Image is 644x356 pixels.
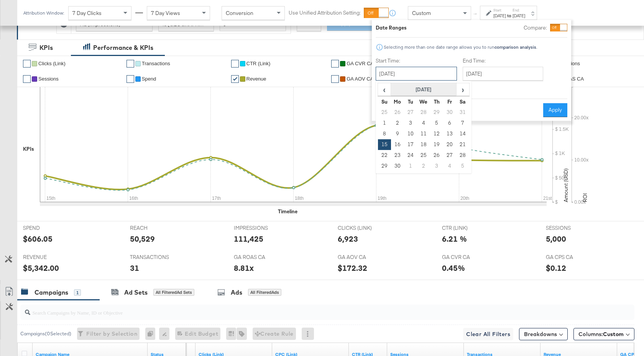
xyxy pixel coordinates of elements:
td: 28 [456,150,469,161]
td: 9 [391,129,404,139]
div: Date Ranges [376,24,407,31]
th: Su [378,96,391,107]
td: 26 [391,107,404,118]
td: 5 [456,161,469,171]
td: 16 [391,139,404,150]
span: › [457,84,469,95]
td: 30 [391,161,404,171]
a: ✔ [331,60,339,68]
a: ✔ [127,60,134,68]
span: Is [GEOGRAPHIC_DATA] [163,21,221,28]
text: ROI [582,193,588,202]
span: Columns: [578,330,624,338]
div: 0.45% [442,262,465,274]
a: ✔ [23,60,31,68]
td: 26 [430,150,443,161]
div: Timeline [278,208,297,215]
div: KPIs [23,145,34,153]
td: 23 [391,150,404,161]
td: 27 [404,107,417,118]
a: ✔ [23,75,31,83]
td: 25 [378,107,391,118]
div: [DATE] [513,13,525,19]
span: CTR (LINK) [442,224,499,232]
strong: to [506,13,513,18]
span: 7 Day Clicks [72,10,102,16]
label: Compare: [524,24,547,31]
div: Selecting more than one date range allows you to run . [383,44,537,50]
a: ✔ [331,75,339,83]
span: Custom [603,331,624,338]
div: 50,529 [130,233,155,244]
td: 17 [404,139,417,150]
th: [DATE] [391,83,457,96]
td: 22 [378,150,391,161]
td: 27 [443,150,456,161]
th: Fr [443,96,456,107]
td: 1 [378,118,391,129]
span: CTR (Link) [246,61,271,66]
td: 3 [430,161,443,171]
td: 28 [417,107,430,118]
span: GA CPS CA [546,254,603,261]
td: 13 [443,129,456,139]
th: We [417,96,430,107]
div: Performance & KPIs [93,43,153,52]
div: $5,342.00 [23,262,59,274]
input: Search Campaigns by Name, ID or Objective [30,302,579,317]
td: 2 [417,161,430,171]
label: Start: [493,8,506,13]
span: REACH [130,224,187,232]
td: 18 [417,139,430,150]
td: 14 [456,129,469,139]
td: 8 [378,129,391,139]
div: $172.32 [338,262,367,274]
span: Spend [142,76,156,82]
span: Clicks (Link) [38,61,66,66]
td: 11 [417,129,430,139]
label: Start Time: [376,57,457,64]
th: Tu [404,96,417,107]
span: 7 Day Views [151,10,180,16]
a: ✔ [127,75,134,83]
div: $606.05 [23,233,53,244]
td: 30 [443,107,456,118]
td: 19 [430,139,443,150]
td: 29 [378,161,391,171]
td: 4 [443,161,456,171]
td: 7 [456,118,469,129]
button: Columns:Custom [573,328,634,340]
text: Amount (USD) [562,168,569,202]
td: 2 [391,118,404,129]
span: GA ROAS CA [234,254,291,261]
td: 24 [404,150,417,161]
td: 1 [404,161,417,171]
span: SPEND [23,224,80,232]
span: ↑ [472,13,479,16]
td: 10 [404,129,417,139]
div: Campaigns [34,288,68,297]
div: Campaigns ( 0 Selected) [20,330,71,337]
th: Th [430,96,443,107]
span: TRANSACTIONS [130,254,187,261]
div: All Filtered Ads [248,289,281,296]
div: Ad Sets [124,288,148,297]
td: 21 [456,139,469,150]
label: End: [513,8,525,13]
td: 6 [443,118,456,129]
td: 31 [456,107,469,118]
div: 0 [145,328,159,340]
td: 29 [430,107,443,118]
label: End Time: [463,57,546,64]
th: Mo [391,96,404,107]
div: 8.81x [234,262,254,274]
div: 5,000 [546,233,566,244]
span: GA AOV CA [347,76,373,82]
span: CLICKS (LINK) [338,224,395,232]
td: 3 [404,118,417,129]
td: 20 [443,139,456,150]
td: 12 [430,129,443,139]
span: GA AOV CA [338,254,395,261]
div: 1 [74,289,81,296]
span: Conversion [226,10,253,16]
